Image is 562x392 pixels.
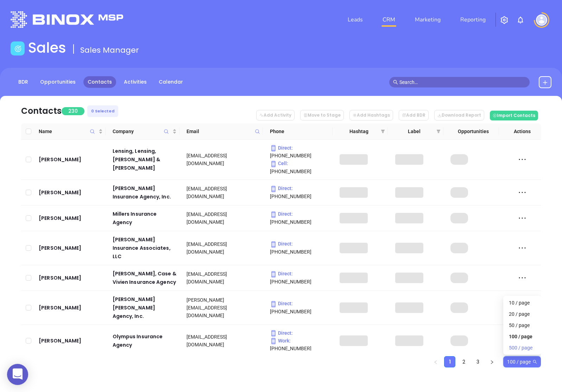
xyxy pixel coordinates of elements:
[381,129,385,133] span: filter
[270,338,291,344] span: Work :
[490,111,538,120] button: Import Contacts
[270,300,329,315] p: [PHONE_NUMBER]
[62,107,84,115] span: 230
[113,147,177,172] a: Lensing, Lensing, [PERSON_NAME] & [PERSON_NAME]
[270,301,293,306] span: Direct :
[536,14,547,26] img: user
[270,330,293,336] span: Direct :
[80,45,139,55] span: Sales Manager
[83,76,116,88] a: Contacts
[516,16,525,24] img: iconNotification
[87,105,118,117] div: 0 Selected
[399,78,526,86] input: Search…
[113,210,177,227] a: Millers Insurance Agency
[490,360,494,364] span: right
[509,321,536,329] div: 50 / page
[505,342,540,353] div: 500 / page
[39,303,102,312] a: [PERSON_NAME]
[270,161,288,166] span: Cell :
[500,16,509,24] img: iconSetting
[509,344,536,352] div: 500 / page
[113,184,177,201] a: [PERSON_NAME] Insurance Agency, Inc.
[457,13,488,27] a: Reporting
[444,357,455,367] a: 1
[113,295,177,320] a: [PERSON_NAME] [PERSON_NAME] Agency, Inc.
[21,105,62,117] div: Contacts
[505,320,540,331] div: 50 / page
[36,76,80,88] a: Opportunities
[473,357,483,367] a: 3
[270,241,293,247] span: Direct :
[435,126,442,137] span: filter
[120,76,151,88] a: Activities
[106,123,180,140] th: Company
[11,11,123,28] img: logo
[505,308,540,320] div: 20 / page
[270,270,329,285] p: [PHONE_NUMBER]
[459,357,469,367] a: 2
[28,39,66,56] h1: Sales
[345,13,366,27] a: Leads
[486,356,498,367] li: Next Page
[507,357,537,367] span: 100 / page
[430,356,441,367] li: Previous Page
[486,356,498,367] button: right
[187,270,260,286] div: [EMAIL_ADDRESS][DOMAIN_NAME]
[380,13,398,27] a: CRM
[443,123,499,140] th: Opportunities
[113,128,171,135] span: Company
[509,310,536,318] div: 20 / page
[395,128,434,135] span: Label
[39,155,102,164] a: [PERSON_NAME]
[270,185,293,191] span: Direct :
[39,337,102,345] a: [PERSON_NAME]
[36,123,105,140] th: Name
[39,244,102,252] a: [PERSON_NAME]
[39,274,102,282] a: [PERSON_NAME]
[412,13,443,27] a: Marketing
[39,214,102,222] a: [PERSON_NAME]
[505,331,540,342] div: 100 / page
[187,185,260,200] div: [EMAIL_ADDRESS][DOMAIN_NAME]
[270,271,293,276] span: Direct :
[270,211,293,217] span: Direct :
[270,240,329,255] p: [PHONE_NUMBER]
[503,356,541,367] div: Page Size
[499,123,541,140] th: Actions
[39,128,97,135] span: Name
[379,126,386,137] span: filter
[340,128,378,135] span: Hashtag
[187,152,260,167] div: [EMAIL_ADDRESS][DOMAIN_NAME]
[187,333,260,348] div: [EMAIL_ADDRESS][DOMAIN_NAME]
[505,297,540,308] div: 10 / page
[509,299,536,307] div: 10 / page
[393,80,398,85] span: search
[270,337,329,352] p: [PHONE_NUMBER]
[113,269,177,286] a: [PERSON_NAME], Case & Vivien Insurance Agency
[509,333,536,340] div: 100 / page
[39,188,102,197] div: [PERSON_NAME]
[436,129,441,133] span: filter
[187,240,260,256] div: [EMAIL_ADDRESS][DOMAIN_NAME]
[154,76,187,88] a: Calendar
[113,332,177,349] a: Olympus Insurance Agency
[270,145,293,151] span: Direct :
[187,210,260,226] div: [EMAIL_ADDRESS][DOMAIN_NAME]
[270,144,329,159] p: [PHONE_NUMBER]
[113,235,177,261] a: [PERSON_NAME] Insurance Associates, LLC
